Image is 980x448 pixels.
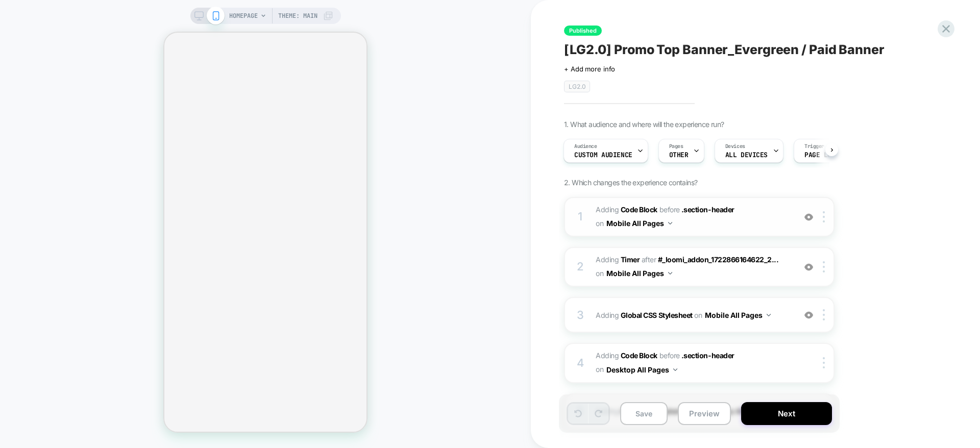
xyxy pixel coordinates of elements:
span: OTHER [669,152,689,159]
div: 2 [575,257,585,277]
span: on [694,309,702,321]
div: 4 [575,353,585,374]
button: Preview [678,402,731,425]
div: 3 [575,305,585,326]
img: close [823,357,825,368]
span: Devices [725,143,745,150]
span: BEFORE [659,351,680,360]
span: AFTER [642,255,656,264]
span: .section-header [681,351,734,360]
b: Code Block [621,351,657,360]
span: #_loomi_addon_1722866164622_2... [658,255,779,264]
span: Adding [596,351,657,360]
button: Mobile All Pages [705,308,771,322]
span: Audience [574,143,597,150]
span: on [596,363,603,376]
b: Timer [621,255,640,264]
span: Page Load [804,152,839,159]
img: close [823,211,825,222]
span: 1. What audience and where will the experience run? [564,120,724,129]
button: Desktop All Pages [606,362,677,377]
span: + Add more info [564,65,615,73]
img: crossed eye [804,311,813,319]
span: Adding [596,255,640,264]
span: .section-header [681,205,734,214]
span: Theme: MAIN [278,8,317,24]
span: LG2.0 [564,81,590,92]
span: HOMEPAGE [229,8,258,24]
button: Mobile All Pages [606,266,672,281]
span: [LG2.0] Promo Top Banner_Evergreen / Paid Banner [564,42,885,57]
span: 2. Which changes the experience contains? [564,178,697,187]
img: crossed eye [804,263,813,271]
button: Mobile All Pages [606,216,672,231]
img: down arrow [668,272,672,275]
button: Save [620,402,668,425]
b: Code Block [621,205,657,214]
img: close [823,309,825,320]
span: Pages [669,143,683,150]
b: Global CSS Stylesheet [621,311,693,319]
span: on [596,217,603,230]
span: Trigger [804,143,824,150]
img: down arrow [767,314,771,316]
button: Next [741,402,832,425]
img: down arrow [668,222,672,225]
img: down arrow [673,368,677,371]
span: Custom Audience [574,152,632,159]
div: 1 [575,207,585,227]
img: crossed eye [804,213,813,221]
img: close [823,261,825,272]
span: Adding [596,308,790,322]
span: Published [564,26,602,36]
span: on [596,267,603,280]
span: Adding [596,205,657,214]
span: ALL DEVICES [725,152,768,159]
span: BEFORE [659,205,680,214]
